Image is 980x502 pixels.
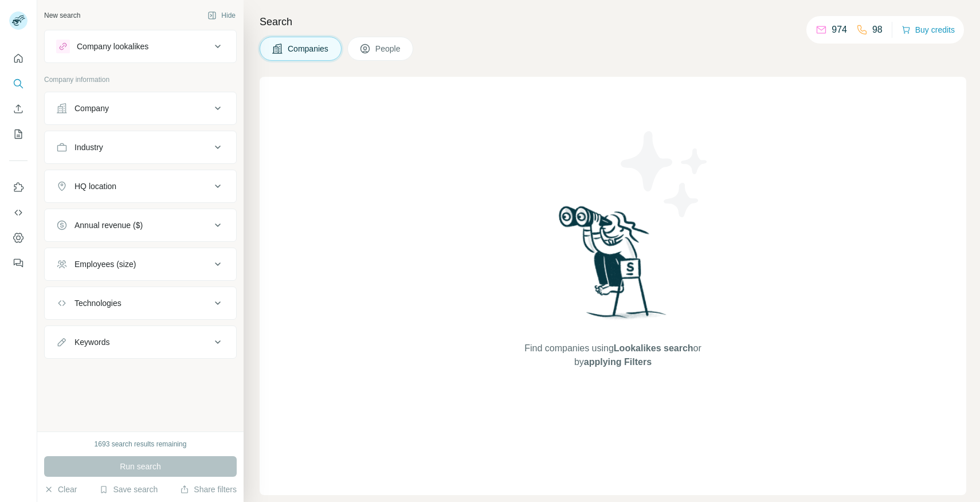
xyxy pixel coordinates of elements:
[75,297,121,309] div: Technologies
[9,99,28,119] button: Enrich CSV
[9,177,28,198] button: Use Surfe on LinkedIn
[584,357,652,367] span: applying Filters
[44,484,77,495] button: Clear
[45,250,236,278] button: Employees (size)
[901,22,955,38] button: Buy credits
[9,48,28,69] button: Quick start
[77,41,148,52] div: Company lookalikes
[521,342,704,369] span: Find companies using or by
[9,202,28,223] button: Use Surfe API
[832,23,847,37] p: 974
[75,142,103,153] div: Industry
[9,253,28,273] button: Feedback
[375,43,402,54] span: People
[45,211,236,239] button: Annual revenue ($)
[199,7,244,24] button: Hide
[288,43,330,54] span: Companies
[95,439,187,449] div: 1693 search results remaining
[99,484,158,495] button: Save search
[45,134,236,161] button: Industry
[45,33,236,60] button: Company lookalikes
[9,228,28,248] button: Dashboard
[614,343,693,353] span: Lookalikes search
[554,203,673,331] img: Surfe Illustration - Woman searching with binoculars
[75,181,116,192] div: HQ location
[44,74,237,85] p: Company information
[9,73,28,94] button: Search
[45,172,236,200] button: HQ location
[872,23,883,37] p: 98
[613,123,716,226] img: Surfe Illustration - Stars
[260,14,966,30] h4: Search
[44,10,80,21] div: New search
[75,219,143,231] div: Annual revenue ($)
[45,95,236,122] button: Company
[75,103,109,114] div: Company
[75,336,109,348] div: Keywords
[45,328,236,356] button: Keywords
[75,258,136,270] div: Employees (size)
[45,289,236,317] button: Technologies
[9,124,28,144] button: My lists
[180,484,237,495] button: Share filters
